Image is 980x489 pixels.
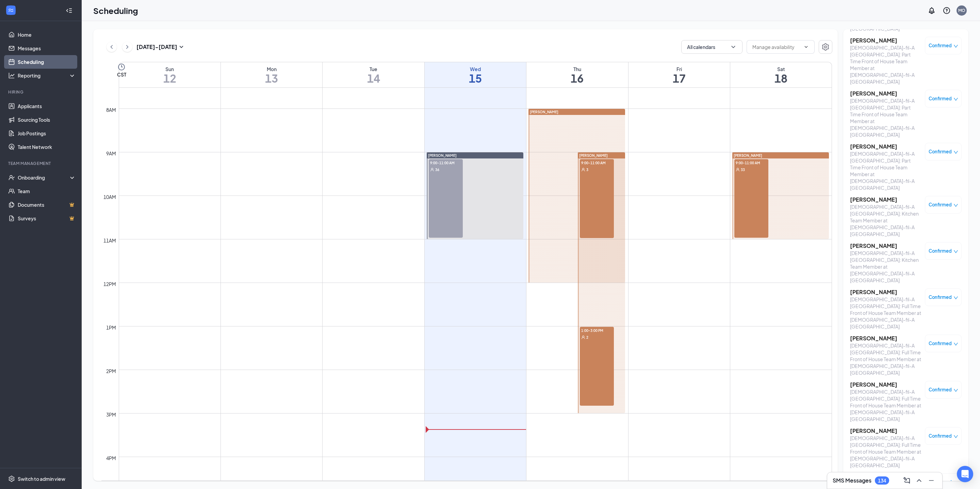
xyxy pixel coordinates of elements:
svg: SmallChevronDown [177,43,185,51]
svg: User [736,168,740,172]
span: [PERSON_NAME] [579,153,608,157]
a: October 17, 2025 [628,62,730,87]
h3: [PERSON_NAME] [850,335,921,342]
span: Confirmed [929,201,952,208]
div: 3pm [105,411,117,418]
button: Minimize [926,475,937,486]
h1: Scheduling [93,5,138,16]
span: 9:00-11:00 AM [429,159,463,166]
h3: [PERSON_NAME] [850,37,921,44]
div: 4pm [105,454,117,462]
div: Switch to admin view [18,475,65,482]
a: October 14, 2025 [323,62,424,87]
div: Wed [425,66,526,72]
div: Reporting [18,72,76,79]
h3: [PERSON_NAME] [850,143,921,150]
h3: [DATE] - [DATE] [136,43,177,51]
svg: UserCheck [8,174,15,181]
button: ChevronLeft [107,42,117,52]
div: Tue [323,66,424,72]
div: Hiring [8,89,75,95]
h1: 13 [221,72,322,84]
span: down [953,480,958,485]
a: Messages [18,41,76,55]
span: down [953,97,958,102]
svg: ChevronLeft [108,43,115,51]
h1: 15 [425,72,526,84]
a: Sourcing Tools [18,113,76,127]
svg: User [581,168,585,172]
h1: 14 [323,72,424,84]
input: Manage availability [752,43,801,51]
svg: ChevronUp [915,476,923,485]
div: Sun [119,66,220,72]
div: Fri [628,66,730,72]
div: Sat [730,66,832,72]
span: down [953,434,958,439]
svg: Settings [821,43,830,51]
div: [DEMOGRAPHIC_DATA]-fil-A [GEOGRAPHIC_DATA]: Kitchen Team Member at [DEMOGRAPHIC_DATA]-fil-A [GEOG... [850,250,921,284]
span: 1:00-3:00 PM [580,327,614,334]
span: Confirmed [929,248,952,254]
span: down [953,203,958,208]
span: 36 [435,167,439,172]
div: 8am [105,106,117,114]
a: Talent Network [18,140,76,154]
h1: 16 [526,72,628,84]
h3: [PERSON_NAME] [850,381,921,388]
svg: Notifications [928,6,936,15]
h3: [PERSON_NAME] [850,242,921,250]
span: down [953,249,958,254]
span: Confirmed [929,386,952,393]
a: DocumentsCrown [18,198,76,212]
a: Home [18,28,76,41]
div: Mon [221,66,322,72]
svg: ComposeMessage [903,476,911,485]
svg: ChevronDown [730,44,737,50]
button: ChevronRight [122,42,132,52]
div: [DEMOGRAPHIC_DATA]-fil-A [GEOGRAPHIC_DATA]: Full Time Front of House Team Member at [DEMOGRAPHIC_... [850,342,921,376]
a: Job Postings [18,127,76,140]
h3: SMS Messages [833,477,871,484]
span: 9:00-11:00 AM [734,159,768,166]
h3: [PERSON_NAME] [850,90,921,97]
h3: [PERSON_NAME] [850,196,921,203]
span: [PERSON_NAME] [428,153,457,157]
a: SurveysCrown [18,212,76,225]
div: Onboarding [18,174,70,181]
div: [DEMOGRAPHIC_DATA]-fil-A [GEOGRAPHIC_DATA]: Full Time Front of House Team Member at [DEMOGRAPHIC_... [850,296,921,330]
span: down [953,44,958,49]
span: Confirmed [929,294,952,301]
h3: [PERSON_NAME] [850,288,921,296]
div: 2pm [105,367,117,375]
span: 3 [586,167,588,172]
div: Open Intercom Messenger [957,466,973,482]
a: Applicants [18,99,76,113]
div: Thu [526,66,628,72]
div: 134 [878,478,886,484]
svg: WorkstreamLogo [7,7,14,14]
button: Settings [819,40,832,54]
div: Team Management [8,161,75,166]
a: October 16, 2025 [526,62,628,87]
span: down [953,342,958,347]
svg: Minimize [927,476,935,485]
div: MO [958,7,965,13]
button: ComposeMessage [901,475,912,486]
a: Scheduling [18,55,76,69]
button: All calendarsChevronDown [681,40,742,54]
a: October 18, 2025 [730,62,832,87]
div: [DEMOGRAPHIC_DATA]-fil-A [GEOGRAPHIC_DATA]: Full Time Front of House Team Member at [DEMOGRAPHIC_... [850,435,921,469]
svg: ChevronDown [803,44,809,50]
svg: Clock [117,63,126,71]
span: down [953,150,958,155]
span: Confirmed [929,433,952,439]
span: 9:00-11:00 AM [580,159,614,166]
span: CST [117,71,126,78]
h3: [PERSON_NAME] [850,427,921,435]
button: ChevronUp [914,475,925,486]
span: [PERSON_NAME] [734,153,762,157]
svg: Settings [8,475,15,482]
a: October 15, 2025 [425,62,526,87]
